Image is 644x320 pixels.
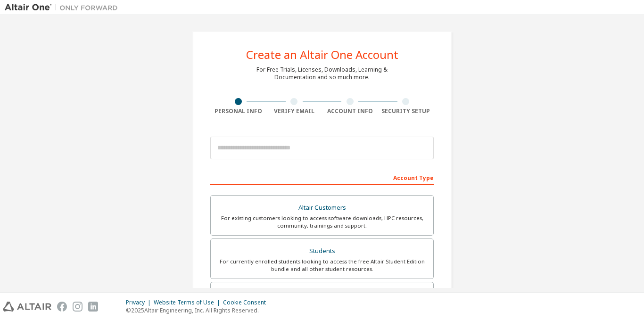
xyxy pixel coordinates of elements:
[154,299,223,306] div: Website Terms of Use
[246,49,398,60] div: Create an Altair One Account
[216,201,428,214] div: Altair Customers
[126,299,154,306] div: Privacy
[126,306,272,314] p: © 2025 Altair Engineering, Inc. All Rights Reserved.
[378,107,434,115] div: Security Setup
[223,299,272,306] div: Cookie Consent
[266,107,322,115] div: Verify Email
[216,258,428,273] div: For currently enrolled students looking to access the free Altair Student Edition bundle and all ...
[216,288,428,301] div: Faculty
[73,302,83,312] img: instagram.svg
[210,170,434,185] div: Account Type
[3,302,51,312] img: altair_logo.svg
[256,66,388,81] div: For Free Trials, Licenses, Downloads, Learning & Documentation and so much more.
[216,245,428,258] div: Students
[57,302,67,312] img: facebook.svg
[5,3,123,12] img: Altair One
[88,302,98,312] img: linkedin.svg
[210,107,266,115] div: Personal Info
[322,107,378,115] div: Account Info
[216,214,428,230] div: For existing customers looking to access software downloads, HPC resources, community, trainings ...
